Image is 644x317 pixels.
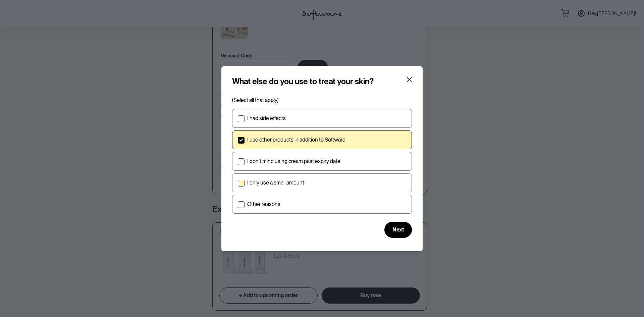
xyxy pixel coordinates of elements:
[392,226,404,233] span: Next
[247,115,286,121] p: I had side effects
[247,201,280,207] p: Other reasons
[247,179,304,186] p: I only use a small amount
[247,137,345,143] p: I use other products in addition to Software
[247,158,340,164] p: I don’t mind using cream past expiry date
[404,74,415,85] button: Close
[232,77,374,87] h4: What else do you use to treat your skin?
[232,97,412,103] p: (Select all that apply)
[384,222,412,238] button: Next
